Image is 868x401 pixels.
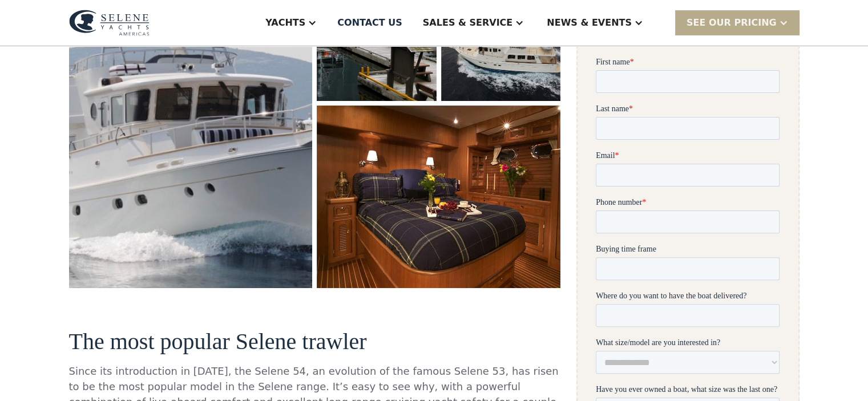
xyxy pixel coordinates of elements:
div: News & EVENTS [547,16,632,30]
div: Sales & Service [423,16,512,30]
div: Contact US [337,16,402,30]
div: SEE Our Pricing [687,16,777,30]
a: open lightbox [317,106,560,288]
h3: The most popular Selene trawler [69,329,561,354]
img: 50 foot motor yacht [317,106,560,288]
div: SEE Our Pricing [675,10,800,35]
div: Yachts [265,16,305,30]
img: logo [69,10,150,36]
